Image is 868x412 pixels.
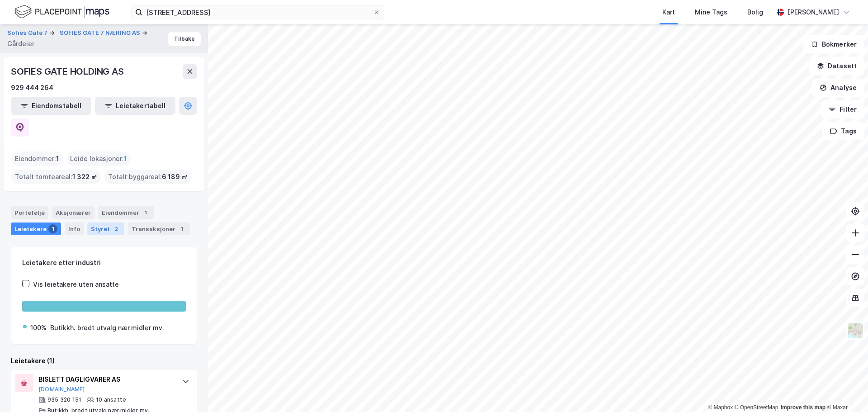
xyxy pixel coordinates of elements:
[22,257,186,268] div: Leietakere etter industri
[50,322,164,333] div: Butikkh. bredt utvalg nær.midler mv.
[11,82,53,93] div: 929 444 264
[72,171,97,182] span: 1 322 ㎡
[96,396,126,403] div: 10 ansatte
[809,57,864,75] button: Datasett
[708,404,733,411] a: Mapbox
[87,223,124,235] div: Styret
[38,386,85,393] button: [DOMAIN_NAME]
[823,369,868,412] div: Kontrollprogram for chat
[735,404,778,411] a: OpenStreetMap
[128,223,190,235] div: Transaksjoner
[662,7,675,18] div: Kart
[65,223,84,235] div: Info
[30,322,47,333] div: 100%
[60,28,142,38] button: SOFIES GATE 7 NÆRING AS
[821,100,864,118] button: Filter
[823,369,868,412] iframe: Chat Widget
[95,97,175,115] button: Leietakertabell
[822,122,864,140] button: Tags
[812,79,864,97] button: Analyse
[7,38,34,49] div: Gårdeier
[141,208,150,217] div: 1
[11,64,126,79] div: SOFIES GATE HOLDING AS
[56,153,59,164] span: 1
[781,404,826,411] a: Improve this map
[177,224,186,233] div: 1
[11,170,101,184] div: Totalt tomteareal :
[52,206,94,219] div: Aksjonærer
[142,5,373,19] input: Søk på adresse, matrikkel, gårdeiere, leietakere eller personer
[11,355,197,366] div: Leietakere (1)
[98,206,154,219] div: Eiendommer
[33,279,119,290] div: Vis leietakere uten ansatte
[66,152,131,166] div: Leide lokasjoner :
[48,224,57,233] div: 1
[47,396,81,403] div: 935 320 151
[124,153,127,164] span: 1
[14,4,109,20] img: logo.f888ab2527a4732fd821a326f86c7f29.svg
[747,7,763,18] div: Bolig
[168,32,201,46] button: Tilbake
[11,97,91,115] button: Eiendomstabell
[11,223,61,235] div: Leietakere
[162,171,188,182] span: 6 189 ㎡
[7,28,49,38] button: Sofies Gate 7
[788,7,839,18] div: [PERSON_NAME]
[112,224,121,233] div: 2
[11,152,63,166] div: Eiendommer :
[847,322,864,339] img: Z
[104,170,191,184] div: Totalt byggareal :
[803,35,864,53] button: Bokmerker
[695,7,727,18] div: Mine Tags
[11,206,48,219] div: Portefølje
[38,374,173,385] div: BISLETT DAGLIGVARER AS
